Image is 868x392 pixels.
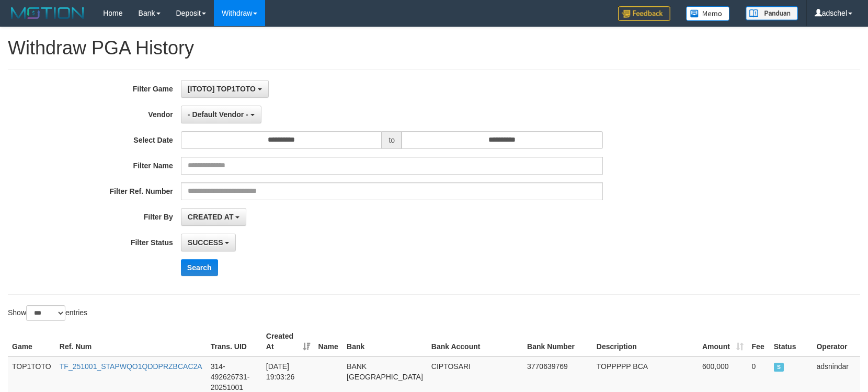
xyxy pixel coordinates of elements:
[746,6,798,20] img: panduan.png
[8,305,87,321] label: Show entries
[55,327,207,356] th: Ref. Num
[592,327,698,356] th: Description
[188,238,223,247] span: SUCCESS
[698,327,748,356] th: Amount: activate to sort column ascending
[181,80,269,98] button: [ITOTO] TOP1TOTO
[314,327,342,356] th: Name
[181,234,236,251] button: SUCCESS
[188,213,234,221] span: CREATED AT
[181,106,261,123] button: - Default Vendor -
[523,327,592,356] th: Bank Number
[427,327,523,356] th: Bank Account
[181,208,247,226] button: CREATED AT
[8,5,87,21] img: MOTION_logo.png
[770,327,813,356] th: Status
[342,327,427,356] th: Bank
[618,6,670,21] img: Feedback.jpg
[188,85,256,93] span: [ITOTO] TOP1TOTO
[60,362,202,371] a: TF_251001_STAPWQO1QDDPRZBCAC2A
[207,327,262,356] th: Trans. UID
[686,6,730,21] img: Button%20Memo.svg
[8,327,55,356] th: Game
[774,363,784,372] span: SUCCESS
[181,259,218,276] button: Search
[188,110,248,119] span: - Default Vendor -
[26,305,65,321] select: Showentries
[8,38,860,59] h1: Withdraw PGA History
[262,327,314,356] th: Created At: activate to sort column ascending
[382,131,402,149] span: to
[748,327,770,356] th: Fee
[812,327,860,356] th: Operator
